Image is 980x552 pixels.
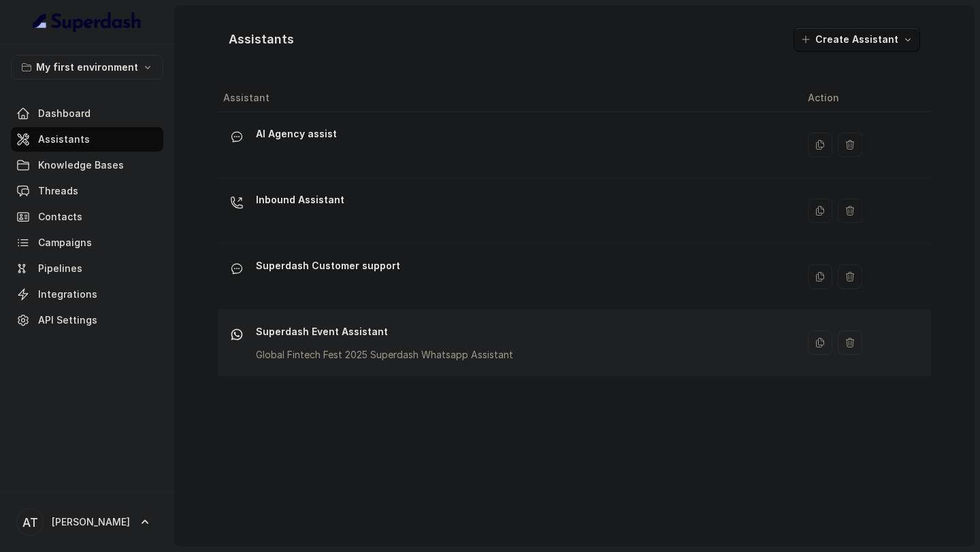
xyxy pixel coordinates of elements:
p: Superdash Event Assistant [256,321,513,343]
p: Superdash Customer support [256,255,400,277]
th: Assistant [218,84,797,112]
span: API Settings [38,313,97,327]
p: Inbound Assistant [256,189,344,211]
a: Assistants [11,127,163,152]
span: Integrations [38,288,97,301]
button: Create Assistant [794,27,920,52]
th: Action [797,84,931,112]
span: Campaigns [38,236,92,249]
a: Integrations [11,282,163,307]
a: Pipelines [11,256,163,281]
span: Threads [38,184,78,198]
h1: Assistants [229,29,294,50]
a: Dashboard [11,101,163,126]
p: AI Agency assist [256,123,337,145]
a: Campaigns [11,230,163,255]
button: My first environment [11,55,163,80]
a: [PERSON_NAME] [11,503,163,541]
span: [PERSON_NAME] [52,515,130,529]
span: Knowledge Bases [38,158,124,172]
span: Dashboard [38,107,91,120]
text: AT [22,515,38,530]
a: Threads [11,179,163,203]
p: Global Fintech Fest 2025 Superdash Whatsapp Assistant [256,348,513,362]
a: API Settings [11,308,163,332]
span: Pipelines [38,262,82,275]
a: Contacts [11,205,163,229]
span: Contacts [38,210,82,224]
p: My first environment [36,59,138,75]
img: light.svg [33,11,142,33]
a: Knowledge Bases [11,153,163,177]
span: Assistants [38,133,90,146]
